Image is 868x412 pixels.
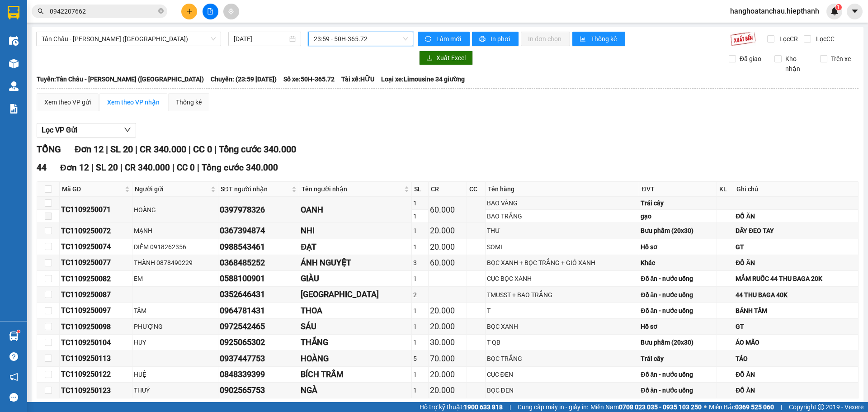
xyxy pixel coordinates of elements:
td: OANH [299,197,411,223]
td: ĐẠT [299,239,411,255]
span: hanghoatanchau.hiepthanh [723,5,826,17]
th: ĐVT [639,182,717,197]
div: TC1109250097 [61,305,131,316]
div: MẮM RUỐC 44 THU BAGA 20K [736,274,857,284]
button: bar-chartThống kê [572,32,625,46]
td: TC1109250087 [60,287,132,303]
span: ⚪️ [704,405,707,409]
div: ĐỒ ĂN [736,258,857,268]
div: CỤC BỌC XANH [487,274,638,284]
div: 1 [413,385,427,395]
span: Tân Châu - Hồ Chí Minh (Giường) [42,32,216,46]
div: BÍCH TRÂM [301,368,410,381]
div: BAO VÀNG [487,198,638,208]
span: aim [228,8,234,14]
div: 1 [413,306,427,316]
div: 0925065302 [220,336,298,349]
th: CR [429,182,467,197]
div: 2 [413,290,427,300]
button: syncLàm mới [418,32,470,46]
button: In đơn chọn [521,32,570,46]
div: 5 [413,354,427,364]
td: 0848339399 [218,367,300,383]
div: NGÀ [301,384,410,397]
div: Đồ ăn - nước uống [641,290,715,300]
div: 20.000 [430,320,466,333]
td: 0368485252 [218,255,300,271]
div: TC1109250072 [61,225,131,237]
div: 30.000 [430,336,466,349]
span: Lọc CC [812,34,836,44]
div: THÀNH 0878490229 [134,258,216,268]
img: icon-new-feature [830,7,839,15]
div: T [487,306,638,316]
div: Khác [641,258,715,268]
span: close-circle [158,7,164,16]
td: 0937447753 [218,351,300,367]
span: | [172,162,175,173]
button: caret-down [847,4,863,19]
div: gạo [641,211,715,221]
th: SL [412,182,429,197]
td: 0352646431 [218,287,300,303]
td: THOA [299,303,411,319]
th: CC [467,182,485,197]
button: aim [223,4,239,19]
span: Thống kê [591,34,618,44]
div: THUÝ [134,385,216,395]
th: Ghi chú [734,182,859,197]
div: HOÀNG [134,205,216,215]
span: sync [425,36,433,43]
div: Đồ ăn - nước uống [641,385,715,395]
th: Tên hàng [486,182,640,197]
th: KL [717,182,735,197]
div: 0367394874 [220,224,298,237]
span: file-add [207,8,213,14]
span: 44 [37,162,47,173]
img: warehouse-icon [9,331,19,341]
td: TC1109250074 [60,239,132,255]
span: Loại xe: Limousine 34 giường [381,74,465,84]
div: Xem theo VP gửi [44,97,91,107]
div: TÁO [736,354,857,364]
td: 0964781431 [218,303,300,319]
td: NGÀ [299,383,411,398]
sup: 1 [17,330,20,333]
div: GT [736,322,857,331]
div: 1 [413,274,427,284]
span: | [135,144,137,155]
span: Miền Bắc [709,402,774,412]
div: ĐỒ ĂN [736,385,857,395]
img: warehouse-icon [9,81,19,91]
div: TC1109250082 [61,273,131,284]
span: SĐT người nhận [221,184,290,194]
button: downloadXuất Excel [419,51,473,65]
span: | [189,144,191,155]
div: THƯ [487,226,638,236]
div: BỌC ĐEN [487,385,638,395]
div: 0588100901 [220,272,298,285]
div: 0964781431 [220,304,298,317]
div: SÁU [301,320,410,333]
span: question-circle [9,352,18,361]
span: Chuyến: (23:59 [DATE]) [211,74,277,84]
td: TC1109250097 [60,303,132,319]
div: TC1109250104 [61,337,131,348]
span: | [120,162,123,173]
td: HOÀNG [299,351,411,367]
div: 1 [413,322,427,331]
td: TC1109250077 [60,255,132,271]
div: ÁNH NGUYỆT [301,256,410,269]
div: BAO TRẮNG [487,211,638,221]
div: BỌC XANH + BỌC TRẮNG + GIỎ XANH [487,258,638,268]
div: HUỆ [134,369,216,379]
input: 11/09/2025 [234,34,288,44]
span: SL 20 [110,144,133,155]
div: T QB [487,337,638,347]
div: ĐẠT [301,241,410,253]
span: Trên xe [827,54,854,64]
div: 60.000 [430,256,466,269]
div: TÂM [134,306,216,316]
td: TC1109250098 [60,319,132,335]
td: SÁU [299,319,411,335]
